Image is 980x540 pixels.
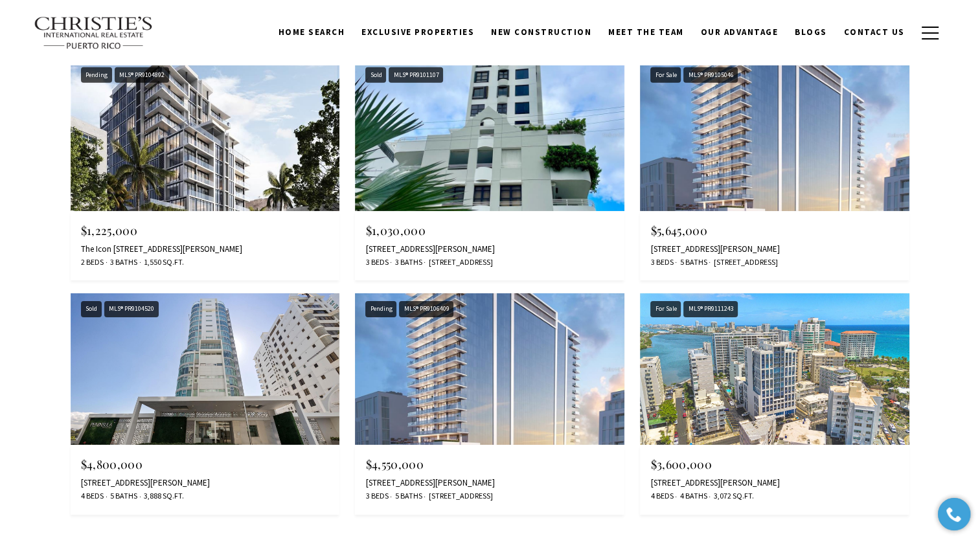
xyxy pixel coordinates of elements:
div: For Sale [650,301,681,317]
a: Contact Us [836,20,913,45]
span: 1,550 Sq.Ft. [141,257,184,268]
span: 5 Baths [391,491,422,502]
div: MLS® PR9106409 [399,301,453,317]
span: $1,225,000 [81,223,137,238]
span: $1,030,000 [365,223,425,238]
span: $4,800,000 [81,456,142,472]
img: Pending [71,60,340,211]
span: 4 Beds [650,491,673,502]
span: 4 Baths [676,491,707,502]
div: Pending [81,67,112,84]
span: $5,645,000 [650,223,707,238]
span: Our Advantage [701,27,779,38]
span: 3,888 Sq.Ft. [141,491,184,502]
span: Contact Us [844,27,905,38]
img: Pending [355,293,624,445]
div: MLS® PR9101107 [389,67,443,84]
div: Sold [365,67,386,84]
span: 3 Beds [365,491,388,502]
span: 2 Beds [81,257,104,268]
span: 5 Baths [107,491,137,502]
div: Sold [81,301,102,317]
div: [STREET_ADDRESS][PERSON_NAME] [365,244,614,254]
span: New Construction [491,27,591,38]
a: Sold Sold MLS® PR9101107 $1,030,000 [STREET_ADDRESS][PERSON_NAME] 3 Beds 3 Baths [STREET_ADDRESS] [355,60,624,281]
a: Blogs [786,20,836,45]
div: MLS® PR9104892 [115,67,169,84]
a: Pending Pending MLS® PR9104892 $1,225,000 The Icon [STREET_ADDRESS][PERSON_NAME] 2 Beds 3 Baths 1... [71,60,340,281]
span: 3 Baths [107,257,137,268]
span: 3 Beds [650,257,673,268]
a: Pending Pending MLS® PR9106409 $4,550,000 [STREET_ADDRESS][PERSON_NAME] 3 Beds 5 Baths [STREET_AD... [355,293,624,515]
a: Meet the Team [600,20,692,45]
a: Our Advantage [692,20,787,45]
a: Exclusive Properties [353,20,483,45]
span: [STREET_ADDRESS] [425,491,492,502]
span: [STREET_ADDRESS] [425,257,492,268]
span: 3 Baths [391,257,422,268]
img: Sold [71,293,340,445]
img: Sold [355,60,624,211]
div: [STREET_ADDRESS][PERSON_NAME] [650,478,899,488]
span: Exclusive Properties [361,27,474,38]
span: 4 Beds [81,491,104,502]
div: For Sale [650,67,681,84]
span: $4,550,000 [365,456,423,472]
button: button [913,14,947,52]
div: MLS® PR9104520 [104,301,159,317]
span: 3,072 Sq.Ft. [710,491,753,502]
div: [STREET_ADDRESS][PERSON_NAME] [81,478,330,488]
div: Pending [365,301,396,317]
a: For Sale For Sale MLS® PR9111243 $3,600,000 [STREET_ADDRESS][PERSON_NAME] 4 Beds 4 Baths 3,072 Sq... [640,293,909,515]
span: [STREET_ADDRESS] [710,257,777,268]
span: 5 Baths [676,257,707,268]
a: Sold Sold MLS® PR9104520 $4,800,000 [STREET_ADDRESS][PERSON_NAME] 4 Beds 5 Baths 3,888 Sq.Ft. [71,293,340,515]
div: MLS® PR9105046 [683,67,738,84]
img: For Sale [640,60,909,211]
div: [STREET_ADDRESS][PERSON_NAME] [365,478,614,488]
img: For Sale [640,293,909,445]
div: The Icon [STREET_ADDRESS][PERSON_NAME] [81,244,330,254]
a: Home Search [270,20,354,45]
div: [STREET_ADDRESS][PERSON_NAME] [650,244,899,254]
a: For Sale For Sale MLS® PR9105046 $5,645,000 [STREET_ADDRESS][PERSON_NAME] 3 Beds 5 Baths [STREET_... [640,60,909,281]
div: MLS® PR9111243 [683,301,738,317]
span: Blogs [795,27,827,38]
span: $3,600,000 [650,456,711,472]
a: New Construction [483,20,600,45]
img: Christie's International Real Estate text transparent background [34,16,154,50]
span: 3 Beds [365,257,388,268]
